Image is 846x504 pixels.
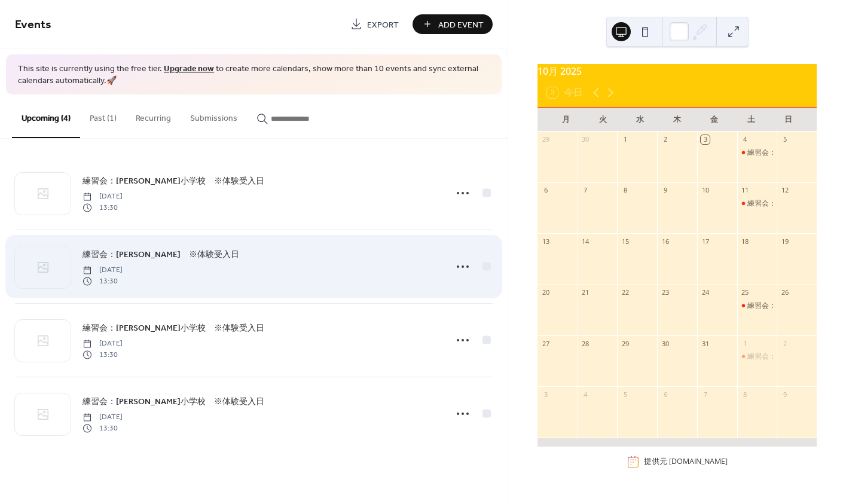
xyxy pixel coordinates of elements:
div: 17 [701,237,710,246]
span: 練習会：[PERSON_NAME] ※体験受入日 [83,249,239,261]
a: 練習会：[PERSON_NAME]小学校 ※体験受入日 [83,395,264,408]
div: 6 [661,390,670,399]
div: 10月 2025 [537,64,817,78]
div: 22 [621,288,630,297]
div: 火 [584,108,621,132]
div: 10 [701,186,710,195]
a: 練習会：[PERSON_NAME] ※体験受入日 [83,248,239,261]
div: 29 [621,339,630,348]
div: 8 [741,390,750,399]
div: 30 [661,339,670,348]
span: 13:30 [83,349,123,360]
span: Events [15,13,51,36]
div: 5 [621,390,630,399]
div: 28 [581,339,590,348]
div: 1 [741,339,750,348]
div: 5 [780,135,789,144]
div: 7 [581,186,590,195]
span: 練習会：[PERSON_NAME]小学校 ※体験受入日 [83,396,264,408]
button: Past (1) [80,94,126,137]
a: Upgrade now [164,61,214,77]
div: 木 [658,108,695,132]
span: [DATE] [83,412,123,423]
button: Submissions [181,94,247,137]
div: 練習会：菊住小学校 ※体験受入日 [737,148,777,158]
button: Upcoming (4) [12,94,80,138]
div: 25 [741,288,750,297]
div: 9 [661,186,670,195]
div: 4 [741,135,750,144]
div: 水 [621,108,658,132]
div: 30 [581,135,590,144]
div: 6 [541,186,550,195]
div: 29 [541,135,550,144]
div: 14 [581,237,590,246]
div: 提供元 [644,456,728,467]
div: 2 [780,339,789,348]
button: Recurring [126,94,181,137]
div: 練習会：菊住小学校 ※体験受入日 [737,301,777,311]
div: 3 [541,390,550,399]
div: 金 [696,108,733,132]
div: 4 [581,390,590,399]
div: 11 [741,186,750,195]
div: 7 [701,390,710,399]
div: 16 [661,237,670,246]
div: 24 [701,288,710,297]
span: [DATE] [83,338,123,349]
span: 練習会：[PERSON_NAME]小学校 ※体験受入日 [83,175,264,188]
div: 2 [661,135,670,144]
span: 13:30 [83,423,123,433]
a: 練習会：[PERSON_NAME]小学校 ※体験受入日 [83,321,264,335]
div: 12 [780,186,789,195]
a: Export [341,14,408,34]
div: 26 [780,288,789,297]
button: Add Event [413,14,493,34]
span: Export [367,19,399,31]
div: 13 [541,237,550,246]
div: 18 [741,237,750,246]
span: [DATE] [83,191,123,202]
div: 8 [621,186,630,195]
a: 練習会：[PERSON_NAME]小学校 ※体験受入日 [83,174,264,188]
div: 9 [780,390,789,399]
span: [DATE] [83,265,123,276]
div: 23 [661,288,670,297]
span: This site is currently using the free tier. to create more calendars, show more than 10 events an... [18,63,490,87]
a: [DOMAIN_NAME] [669,456,728,466]
span: Add Event [438,19,484,31]
div: 日 [770,108,807,132]
div: 15 [621,237,630,246]
div: 3 [701,135,710,144]
div: 土 [733,108,770,132]
div: 27 [541,339,550,348]
div: 月 [547,108,584,132]
div: 20 [541,288,550,297]
div: 19 [780,237,789,246]
div: 練習会：菊住小学校 ※体験受入日 [737,352,777,362]
span: 練習会：[PERSON_NAME]小学校 ※体験受入日 [83,322,264,335]
div: 21 [581,288,590,297]
div: 31 [701,339,710,348]
div: 1 [621,135,630,144]
span: 13:30 [83,202,123,213]
span: 13:30 [83,276,123,286]
div: 練習会：半田 ※体験受入日 [737,198,777,209]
